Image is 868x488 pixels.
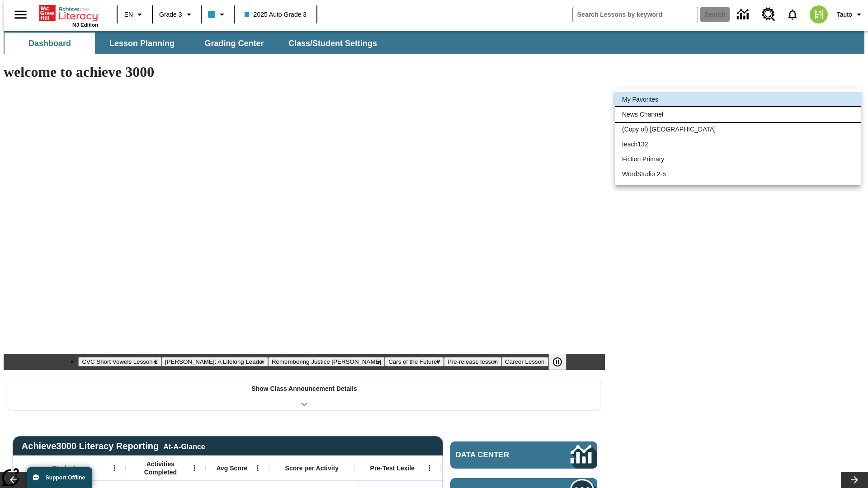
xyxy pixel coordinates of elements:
li: Fiction Primary [615,152,861,167]
li: News Channel [615,107,861,122]
li: teach132 [615,137,861,152]
li: WordStudio 2-5 [615,167,861,182]
li: (Copy of) [GEOGRAPHIC_DATA] [615,122,861,137]
li: My Favorites [615,92,861,107]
